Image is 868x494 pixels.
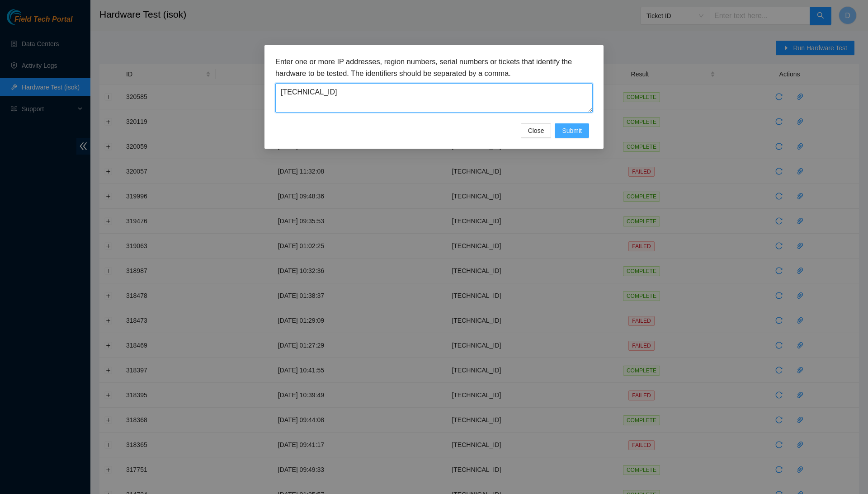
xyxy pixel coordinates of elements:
[275,56,593,79] h3: Enter one or more IP addresses, region numbers, serial numbers or tickets that identify the hardw...
[275,83,593,113] textarea: [TECHNICAL_ID]
[562,126,582,136] span: Submit
[555,123,589,138] button: Submit
[528,126,544,136] span: Close
[521,123,552,138] button: Close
